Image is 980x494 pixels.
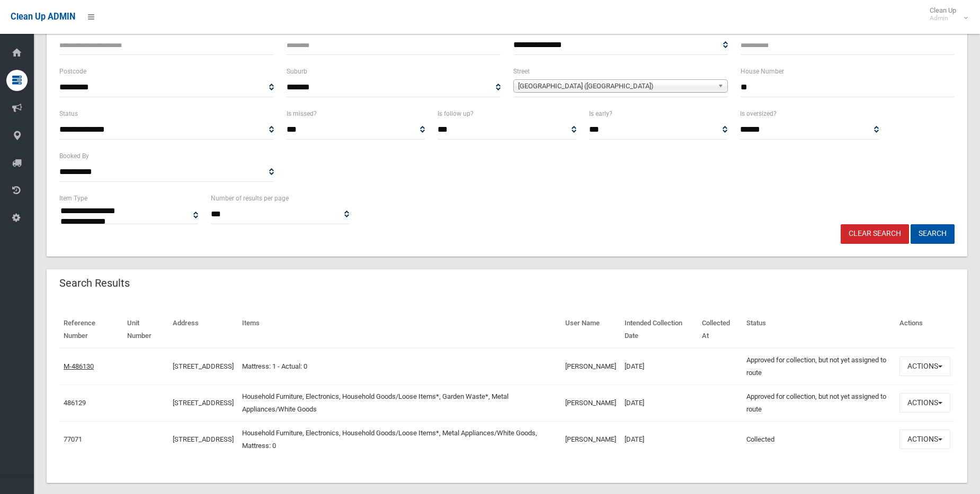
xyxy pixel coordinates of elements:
[438,108,474,120] label: Is follow up?
[899,356,950,376] button: Actions
[238,348,562,385] td: Mattress: 1 - Actual: 0
[620,312,698,348] th: Intended Collection Date
[899,393,950,413] button: Actions
[911,224,955,244] button: Search
[742,348,895,385] td: Approved for collection, but not yet assigned to route
[238,312,562,348] th: Items
[518,80,714,93] span: [GEOGRAPHIC_DATA] ([GEOGRAPHIC_DATA])
[168,312,238,348] th: Address
[741,66,784,77] label: House Number
[561,385,620,421] td: [PERSON_NAME]
[740,108,777,120] label: Is oversized?
[841,224,909,244] a: Clear Search
[895,312,955,348] th: Actions
[64,435,82,443] a: 77071
[238,385,562,421] td: Household Furniture, Electronics, Household Goods/Loose Items*, Garden Waste*, Metal Appliances/W...
[930,14,956,22] small: Admin
[287,108,317,120] label: Is missed?
[742,421,895,458] td: Collected
[11,12,75,22] span: Clean Up ADMIN
[59,150,89,162] label: Booked By
[64,399,86,407] a: 486129
[238,421,562,458] td: Household Furniture, Electronics, Household Goods/Loose Items*, Metal Appliances/White Goods, Mat...
[513,66,530,77] label: Street
[698,312,742,348] th: Collected At
[742,385,895,421] td: Approved for collection, but not yet assigned to route
[47,273,142,294] header: Search Results
[59,66,86,77] label: Postcode
[742,312,895,348] th: Status
[620,385,698,421] td: [DATE]
[561,348,620,385] td: [PERSON_NAME]
[173,362,234,370] a: [STREET_ADDRESS]
[561,421,620,458] td: [PERSON_NAME]
[899,429,950,449] button: Actions
[620,421,698,458] td: [DATE]
[173,399,234,407] a: [STREET_ADDRESS]
[620,348,698,385] td: [DATE]
[211,193,289,204] label: Number of results per page
[173,435,234,443] a: [STREET_ADDRESS]
[589,108,612,120] label: Is early?
[59,108,78,120] label: Status
[59,312,123,348] th: Reference Number
[561,312,620,348] th: User Name
[924,6,967,22] span: Clean Up
[287,66,307,77] label: Suburb
[64,362,94,370] a: M-486130
[59,193,87,204] label: Item Type
[123,312,168,348] th: Unit Number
